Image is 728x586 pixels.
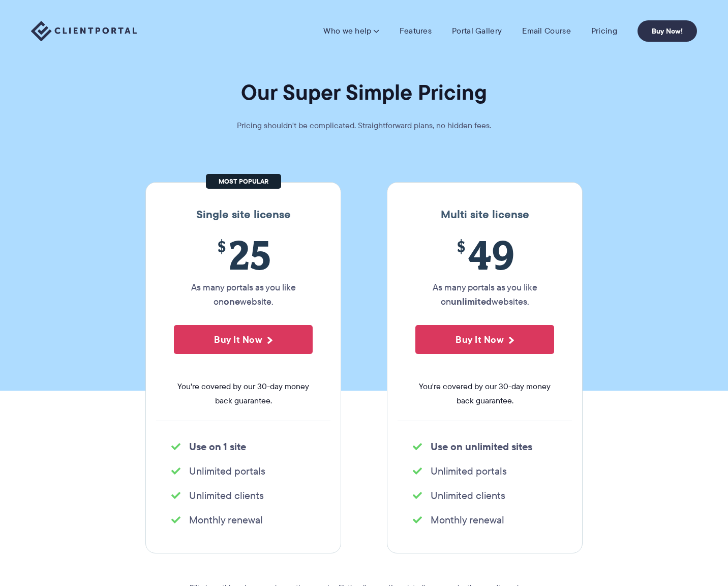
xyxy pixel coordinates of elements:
a: Portal Gallery [452,26,502,36]
strong: Use on 1 site [189,439,246,454]
a: Email Course [522,26,571,36]
strong: unlimited [451,295,492,308]
li: Monthly renewal [413,513,557,527]
li: Unlimited clients [413,488,557,503]
a: Features [400,26,432,36]
a: Buy Now! [638,20,697,42]
a: Who we help [323,26,379,36]
button: Buy It Now [415,325,554,354]
h3: Multi site license [398,208,572,221]
li: Monthly renewal [171,513,315,527]
li: Unlimited clients [171,488,315,503]
strong: one [224,295,240,308]
p: As many portals as you like on websites. [415,280,554,309]
li: Unlimited portals [171,464,315,478]
a: Pricing [591,26,617,36]
li: Unlimited portals [413,464,557,478]
p: Pricing shouldn't be complicated. Straightforward plans, no hidden fees. [211,119,517,133]
span: 49 [415,231,554,278]
h3: Single site license [156,208,330,221]
strong: Use on unlimited sites [431,439,532,454]
span: You're covered by our 30-day money back guarantee. [174,379,313,408]
p: As many portals as you like on website. [174,280,313,309]
button: Buy It Now [174,325,313,354]
span: 25 [174,231,313,278]
span: You're covered by our 30-day money back guarantee. [415,379,554,408]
